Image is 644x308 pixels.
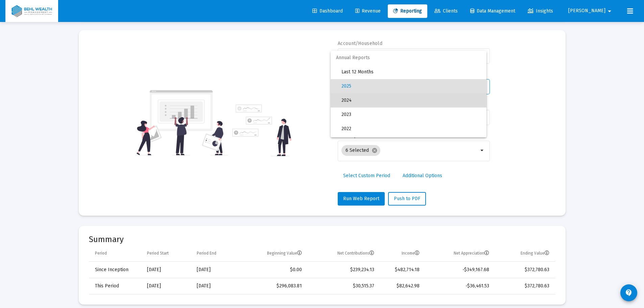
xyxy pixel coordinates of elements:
[341,65,481,79] span: Last 12 Months
[341,122,481,136] span: 2022
[341,93,481,108] span: 2024
[341,79,481,93] span: 2025
[341,108,481,122] span: 2023
[331,51,486,65] span: Annual Reports
[341,136,481,150] span: 2021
